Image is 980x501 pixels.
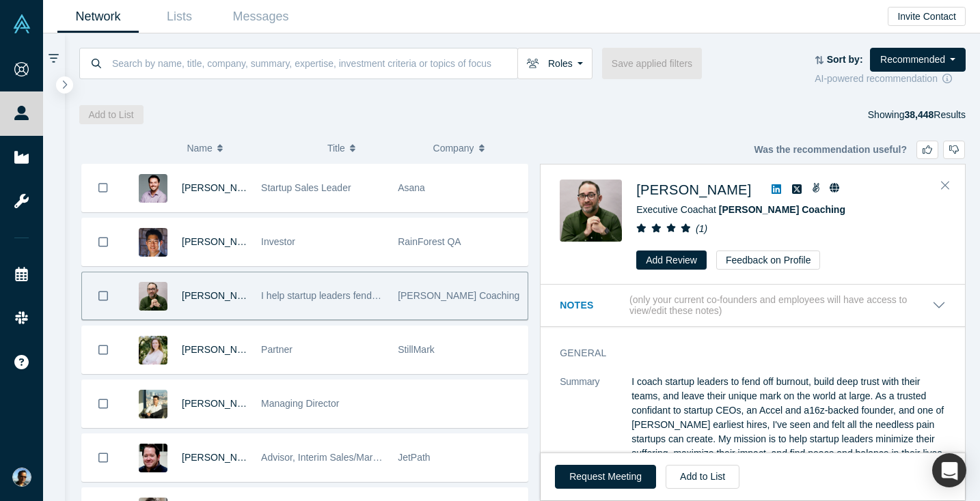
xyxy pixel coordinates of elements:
img: Alchemist Vault Logo [12,14,31,33]
img: Bryan Kester's Profile Image [139,444,167,472]
span: Advisor, Interim Sales/Marketing/BD [261,452,414,463]
span: Asana [398,182,425,193]
button: Title [327,134,419,162]
a: [PERSON_NAME] [182,290,260,301]
button: Bookmark [82,434,124,481]
span: Executive Coach at [636,204,845,215]
img: Chris Yin's Profile Image [139,228,167,257]
span: I help startup leaders fend off burnout, build deep trust with their teams, and leave their uniqu... [261,290,776,301]
img: Alyse Killeen's Profile Image [139,336,167,364]
a: [PERSON_NAME] [182,452,260,463]
span: JetPath [398,452,430,463]
a: [PERSON_NAME] [182,236,260,247]
strong: Sort by: [827,54,863,65]
h3: Notes [560,298,627,313]
img: Christopher Muenchhoff's Profile Image [139,390,167,418]
span: Results [904,109,966,120]
div: Was the recommendation useful? [754,141,965,159]
button: Roles [517,48,593,79]
a: Network [57,1,139,33]
span: Name [187,134,212,162]
span: [PERSON_NAME] Coaching [398,290,519,301]
input: Search by name, title, company, summary, expertise, investment criteria or topics of focus [111,47,517,79]
img: Jayant Shekhar's Account [12,468,31,487]
span: Startup Sales Leader [261,182,351,193]
span: StillMark [398,344,435,355]
img: Kenneth Berger's Profile Image [139,282,167,311]
button: Close [935,175,955,197]
button: Add to List [666,465,739,489]
button: Save applied filters [602,48,702,79]
i: ( 1 ) [696,223,707,234]
a: [PERSON_NAME] [182,398,260,409]
button: Add to List [79,105,144,124]
button: Feedback on Profile [716,250,821,270]
span: RainForest QA [398,236,461,247]
strong: 38,448 [904,109,934,120]
a: [PERSON_NAME] Coaching [719,204,845,215]
span: Company [433,134,474,162]
a: Messages [220,1,301,33]
button: Add Review [636,250,707,270]
button: Bookmark [82,218,124,266]
button: Name [187,134,313,162]
span: Partner [261,344,292,355]
a: Lists [139,1,220,33]
button: Recommended [870,48,966,72]
img: John Messina's Profile Image [139,174,167,203]
button: Bookmark [82,380,124,427]
p: I coach startup leaders to fend off burnout, build deep trust with their teams, and leave their u... [631,375,946,461]
button: Request Meeting [555,465,656,489]
span: Title [327,134,345,162]
span: Managing Director [261,398,339,409]
div: AI-powered recommendation [815,72,966,86]
div: Showing [868,105,966,124]
span: Investor [261,236,295,247]
button: Bookmark [82,326,124,373]
h3: General [560,346,927,360]
p: (only your current co-founders and employees will have access to view/edit these notes) [629,294,932,317]
button: Notes (only your current co-founders and employees will have access to view/edit these notes) [560,294,946,317]
button: Invite Contact [888,7,966,26]
button: Bookmark [82,164,124,212]
button: Company [433,134,525,162]
button: Bookmark [82,272,124,319]
a: [PERSON_NAME] [182,182,260,193]
a: [PERSON_NAME] [636,182,751,197]
a: [PERSON_NAME] [182,344,260,355]
img: Kenneth Berger's Profile Image [560,180,622,242]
